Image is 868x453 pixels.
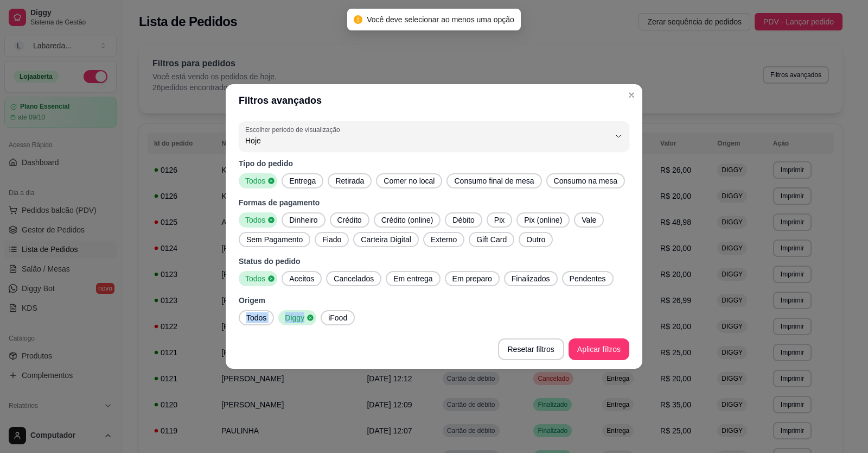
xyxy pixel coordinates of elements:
span: Em preparo [448,273,496,284]
span: Débito [448,215,478,225]
span: Consumo na mesa [550,175,622,186]
span: Sem Pagamento [242,234,307,245]
span: Pix (online) [520,215,566,225]
button: Vale [574,212,604,228]
span: Consumo final de mesa [450,175,538,186]
button: Em entrega [386,271,440,286]
button: Todos [239,173,277,188]
button: Escolher período de visualizaçãoHoje [239,121,629,152]
button: Consumo na mesa [546,173,626,188]
span: Crédito [333,215,366,225]
span: Todos [241,215,267,225]
button: Gift Card [469,232,514,247]
span: Dinheiro [285,215,322,225]
button: Consumo final de mesa [446,173,541,188]
header: Filtros avançados [226,84,642,117]
p: Origem [239,295,629,306]
p: Tipo do pedido [239,158,629,169]
span: Pix [490,215,509,225]
button: Débito [445,212,482,228]
span: Crédito (online) [377,215,438,225]
span: Outro [522,234,550,245]
button: Em preparo [445,271,500,286]
button: Entrega [282,173,323,188]
span: Hoje [245,135,610,146]
label: Escolher período de visualização [245,125,343,134]
button: Retirada [328,173,372,188]
button: Carteira Digital [353,232,419,247]
span: Fiado [318,234,346,245]
p: Formas de pagamento [239,197,629,208]
button: Todos [239,310,274,325]
button: Todos [239,212,277,228]
span: iFood [324,312,352,323]
button: Finalizados [504,271,558,286]
span: Todos [241,273,267,284]
button: Externo [423,232,464,247]
span: Carteira Digital [356,234,416,245]
span: exclamation-circle [354,15,362,24]
span: Retirada [331,175,368,186]
span: Externo [426,234,461,245]
button: Todos [239,271,277,286]
span: Aceitos [285,273,318,284]
span: Em entrega [389,273,437,284]
span: Todos [241,175,267,186]
button: Cancelados [326,271,381,286]
span: Vale [577,215,601,225]
button: Close [623,86,640,104]
button: Comer no local [376,173,442,188]
span: Pendentes [565,273,610,284]
button: Aplicar filtros [569,338,629,360]
button: Aceitos [282,271,322,286]
button: Outro [519,232,553,247]
span: Finalizados [507,273,554,284]
button: iFood [321,310,355,325]
p: Status do pedido [239,256,629,267]
button: Crédito [330,212,369,228]
button: Sem Pagamento [239,232,310,247]
span: Gift Card [472,234,511,245]
span: Todos [242,312,271,323]
span: Entrega [285,175,320,186]
button: Resetar filtros [498,338,564,360]
button: Fiado [315,232,349,247]
span: Cancelados [329,273,378,284]
button: Pendentes [562,271,614,286]
span: Diggy [280,312,307,323]
span: Comer no local [379,175,439,186]
span: Você deve selecionar ao menos uma opção [367,15,514,24]
button: Diggy [278,310,316,325]
button: Pix (online) [516,212,570,228]
button: Crédito (online) [374,212,441,228]
button: Pix [487,212,512,228]
button: Dinheiro [282,212,325,228]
